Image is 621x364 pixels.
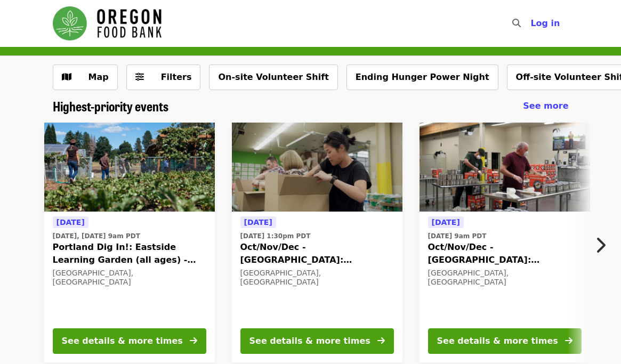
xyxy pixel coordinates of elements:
[209,64,337,90] button: On-site Volunteer Shift
[420,123,590,212] img: Oct/Nov/Dec - Portland: Repack/Sort (age 16+) organized by Oregon Food Bank
[527,11,536,36] input: Search
[428,269,582,287] div: [GEOGRAPHIC_DATA], [GEOGRAPHIC_DATA]
[586,230,621,260] button: Next item
[523,101,568,111] span: See more
[512,18,521,28] i: search icon
[249,335,370,347] div: See details & more times
[565,336,572,346] i: arrow-right icon
[44,123,215,212] img: Portland Dig In!: Eastside Learning Garden (all ages) - Aug/Sept/Oct organized by Oregon Food Bank
[240,241,394,266] span: Oct/Nov/Dec - [GEOGRAPHIC_DATA]: Repack/Sort (age [DEMOGRAPHIC_DATA]+)
[62,335,183,347] div: See details & more times
[53,64,118,90] button: Show map view
[161,72,192,82] span: Filters
[44,123,215,362] a: See details for "Portland Dig In!: Eastside Learning Garden (all ages) - Aug/Sept/Oct"
[428,231,487,241] time: [DATE] 9am PDT
[126,64,201,90] button: Filters (0 selected)
[420,123,590,362] a: See details for "Oct/Nov/Dec - Portland: Repack/Sort (age 16+)"
[244,218,272,227] span: [DATE]
[44,99,577,114] div: Highest-priority events
[428,328,582,354] button: See details & more times
[432,218,460,227] span: [DATE]
[240,231,311,241] time: [DATE] 1:30pm PDT
[53,99,168,114] a: Highest-priority events
[53,269,206,287] div: [GEOGRAPHIC_DATA], [GEOGRAPHIC_DATA]
[595,235,606,255] i: chevron-right icon
[135,72,144,82] i: sliders-h icon
[377,336,385,346] i: arrow-right icon
[240,269,394,287] div: [GEOGRAPHIC_DATA], [GEOGRAPHIC_DATA]
[57,218,85,227] span: [DATE]
[232,123,402,212] img: Oct/Nov/Dec - Portland: Repack/Sort (age 8+) organized by Oregon Food Bank
[240,328,394,354] button: See details & more times
[346,64,498,90] button: Ending Hunger Power Night
[53,241,206,266] span: Portland Dig In!: Eastside Learning Garden (all ages) - Aug/Sept/Oct
[53,328,206,354] button: See details & more times
[522,13,568,34] button: Log in
[53,6,162,41] img: Oregon Food Bank - Home
[53,96,168,115] span: Highest-priority events
[62,72,71,82] i: map icon
[232,123,402,362] a: See details for "Oct/Nov/Dec - Portland: Repack/Sort (age 8+)"
[437,335,558,347] div: See details & more times
[530,18,560,28] span: Log in
[428,241,582,266] span: Oct/Nov/Dec - [GEOGRAPHIC_DATA]: Repack/Sort (age [DEMOGRAPHIC_DATA]+)
[53,231,140,241] time: [DATE], [DATE] 9am PDT
[190,336,197,346] i: arrow-right icon
[88,72,109,82] span: Map
[523,100,568,112] a: See more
